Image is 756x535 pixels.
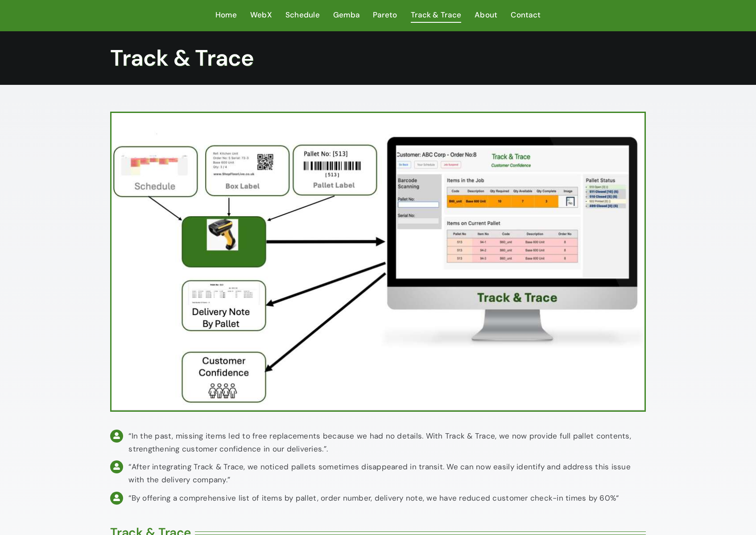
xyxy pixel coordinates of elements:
[110,45,645,71] h1: Track & Trace
[128,492,645,505] div: “By offering a comprehensive list of items by pallet, order number, delivery note, we have reduce...
[215,8,237,21] span: Home
[128,430,645,456] div: “In the past, missing items led to free replacements because we had no details. With Track & Trac...
[411,8,461,21] span: Track & Trace
[475,8,497,21] span: About
[128,460,645,486] div: “After integrating Track & Trace, we noticed pallets sometimes disappeared in transit. We can now...
[373,8,397,22] a: Pareto
[475,8,497,22] a: About
[285,8,320,22] a: Schedule
[285,8,320,21] span: Schedule
[112,113,644,410] img: Track & Trace
[411,8,461,22] a: Track & Trace
[511,8,541,22] a: Contact
[250,8,272,22] a: WebX
[250,8,272,21] span: WebX
[215,8,237,22] a: Home
[333,8,359,22] a: Gemba
[511,8,541,21] span: Contact
[333,8,359,21] span: Gemba
[373,8,397,21] span: Pareto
